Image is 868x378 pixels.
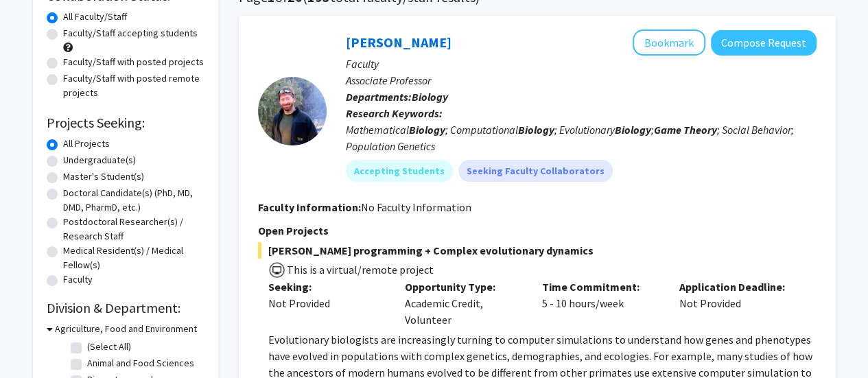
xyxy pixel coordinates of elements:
[532,279,669,328] div: 5 - 10 hours/week
[63,71,204,100] label: Faculty/Staff with posted remote projects
[346,160,453,182] mat-chip: Accepting Students
[683,123,717,137] b: Theory
[346,90,412,104] b: Departments:
[346,121,817,154] div: Mathematical ; Computational ; Evolutionary ; ; Social Behavior; Population Genetics
[258,222,817,239] p: Open Projects
[63,153,136,167] label: Undergraduate(s)
[63,169,144,184] label: Master's Student(s)
[346,56,817,72] p: Faculty
[63,26,198,40] label: Faculty/Staff accepting students
[63,215,204,244] label: Postdoctoral Researcher(s) / Research Staff
[258,242,817,259] span: [PERSON_NAME] programming + Complex evolutionary dynamics
[285,263,434,276] span: This is a virtual/remote project
[346,34,451,51] a: [PERSON_NAME]
[87,356,194,370] label: Animal and Food Sciences
[669,279,806,328] div: Not Provided
[395,279,532,328] div: Academic Credit, Volunteer
[63,10,127,24] label: All Faculty/Staff
[47,115,204,131] h2: Projects Seeking:
[615,123,651,137] b: Biology
[412,90,448,104] b: Biology
[55,322,197,336] h3: Agriculture, Food and Environment
[518,123,554,137] b: Biology
[63,137,110,151] label: All Projects
[711,30,817,56] button: Compose Request to Jeremy Van Cleve
[63,186,204,215] label: Doctoral Candidate(s) (PhD, MD, DMD, PharmD, etc.)
[268,279,385,295] p: Seeking:
[458,160,613,182] mat-chip: Seeking Faculty Collaborators
[633,29,705,56] button: Add Jeremy Van Cleve to Bookmarks
[258,200,361,214] b: Faculty Information:
[542,279,659,295] p: Time Commitment:
[87,340,131,354] label: (Select All)
[405,279,521,295] p: Opportunity Type:
[654,123,681,137] b: Game
[409,123,445,137] b: Biology
[346,106,443,120] b: Research Keywords:
[63,272,93,287] label: Faculty
[268,295,385,311] div: Not Provided
[361,200,471,214] span: No Faculty Information
[10,316,58,368] iframe: Chat
[63,55,204,69] label: Faculty/Staff with posted projects
[346,72,817,88] p: Associate Professor
[47,300,204,316] h2: Division & Department:
[63,244,204,272] label: Medical Resident(s) / Medical Fellow(s)
[679,279,796,295] p: Application Deadline:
